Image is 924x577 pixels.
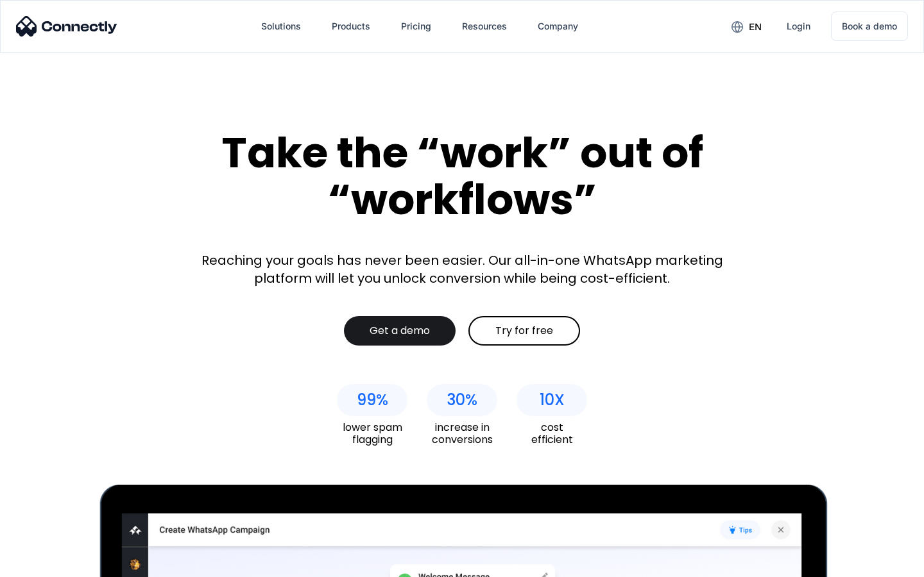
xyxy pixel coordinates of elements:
[787,17,810,35] div: Login
[173,130,751,222] div: Take the “work” out of “workflows”
[26,555,77,573] ul: Language list
[468,316,580,346] a: Try for free
[540,391,565,409] div: 10X
[13,555,77,573] aside: Language selected: English
[447,391,477,409] div: 30%
[776,11,821,42] a: Login
[16,16,117,37] img: Connectly Logo
[427,421,497,446] div: increase in conversions
[517,421,587,446] div: cost efficient
[831,12,908,41] a: Book a demo
[357,391,388,409] div: 99%
[749,18,762,36] div: en
[193,251,732,287] div: Reaching your goals has never been easier. Our all-in-one WhatsApp marketing platform will let yo...
[462,17,507,35] div: Resources
[344,316,456,346] a: Get a demo
[337,421,407,446] div: lower spam flagging
[495,324,553,337] div: Try for free
[401,17,431,35] div: Pricing
[332,17,370,35] div: Products
[370,324,430,337] div: Get a demo
[391,11,441,42] a: Pricing
[538,17,578,35] div: Company
[261,17,301,35] div: Solutions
